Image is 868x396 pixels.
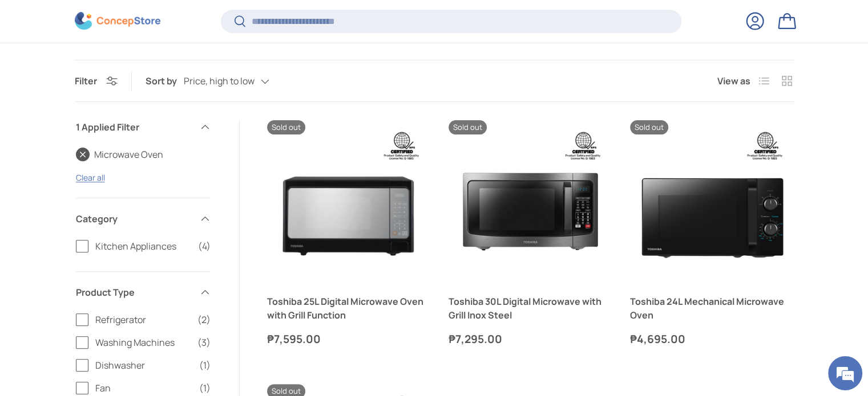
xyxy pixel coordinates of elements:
[76,107,211,148] summary: 1 Applied Filter
[184,76,255,87] span: Price, high to low
[76,198,211,239] summary: Category
[95,239,191,253] span: Kitchen Appliances
[76,272,211,313] summary: Product Type
[75,75,118,87] button: Filter
[6,270,217,310] textarea: Type your message and hit 'Enter'
[66,123,158,238] span: We're online!
[95,313,191,326] span: Refrigerator
[197,313,211,326] span: (2)
[75,75,97,87] span: Filter
[630,295,793,322] a: Toshiba 24L Mechanical Microwave Oven
[95,336,191,349] span: Washing Machines
[95,358,192,372] span: Dishwasher
[75,13,160,30] img: ConcepStore
[76,120,192,134] span: 1 Applied Filter
[449,120,612,283] a: Toshiba 30L Digital Microwave with Grill Inox Steel
[199,381,211,395] span: (1)
[267,295,430,322] a: Toshiba 25L Digital Microwave Oven with Grill Function
[76,285,192,299] span: Product Type
[76,148,163,161] a: Microwave Oven
[76,212,192,226] span: Category
[717,74,750,88] span: View as
[59,64,192,79] div: Chat with us now
[267,120,305,134] span: Sold out
[95,381,192,395] span: Fan
[184,71,292,91] button: Price, high to low
[187,6,215,33] div: Minimize live chat window
[267,120,430,283] a: Toshiba 25L Digital Microwave Oven with Grill Function
[76,172,105,183] a: Clear all
[198,239,211,253] span: (4)
[630,120,793,283] a: Toshiba 24L Mechanical Microwave Oven
[199,358,211,372] span: (1)
[449,295,612,322] a: Toshiba 30L Digital Microwave with Grill Inox Steel
[449,120,487,134] span: Sold out
[197,336,211,349] span: (3)
[146,74,184,88] label: Sort by
[630,120,668,134] span: Sold out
